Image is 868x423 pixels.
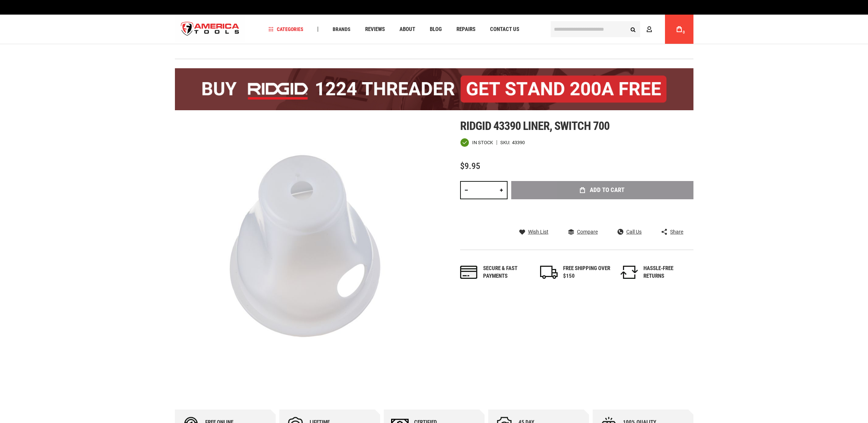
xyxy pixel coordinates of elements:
span: Wish List [528,229,548,234]
span: About [399,27,415,32]
div: Availability [460,138,493,147]
span: Call Us [626,229,642,234]
img: shipping [540,266,558,279]
a: Brands [329,24,354,34]
a: Contact Us [487,24,523,34]
button: Search [626,22,640,36]
a: Call Us [617,228,642,235]
span: $9.95 [460,161,480,171]
img: returns [620,266,638,279]
img: BOGO: Buy the RIDGID® 1224 Threader (26092), get the 92467 200A Stand FREE! [175,68,693,110]
span: 0 [683,30,685,34]
span: Compare [577,229,598,234]
img: America Tools [175,16,246,43]
span: Repairs [456,27,475,32]
span: In stock [472,140,493,145]
img: main product photo [175,119,434,378]
a: Compare [568,228,598,235]
div: 43390 [512,140,525,145]
a: store logo [175,16,246,43]
span: Reviews [365,27,385,32]
span: Blog [430,27,442,32]
img: payments [460,266,478,279]
div: FREE SHIPPING OVER $150 [563,265,611,280]
a: Blog [427,24,445,34]
a: Categories [265,24,307,34]
span: Categories [268,27,303,32]
span: Contact Us [490,27,519,32]
a: About [396,24,418,34]
strong: SKU [500,140,512,145]
span: Ridgid 43390 liner, switch 700 [460,119,609,133]
a: Reviews [362,24,388,34]
div: Secure & fast payments [483,265,531,280]
a: 0 [672,15,686,44]
iframe: Secure express checkout frame [510,201,695,223]
a: Wish List [519,228,548,235]
span: Share [670,229,683,234]
div: HASSLE-FREE RETURNS [643,265,691,280]
span: Brands [333,27,351,32]
a: Repairs [453,24,479,34]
